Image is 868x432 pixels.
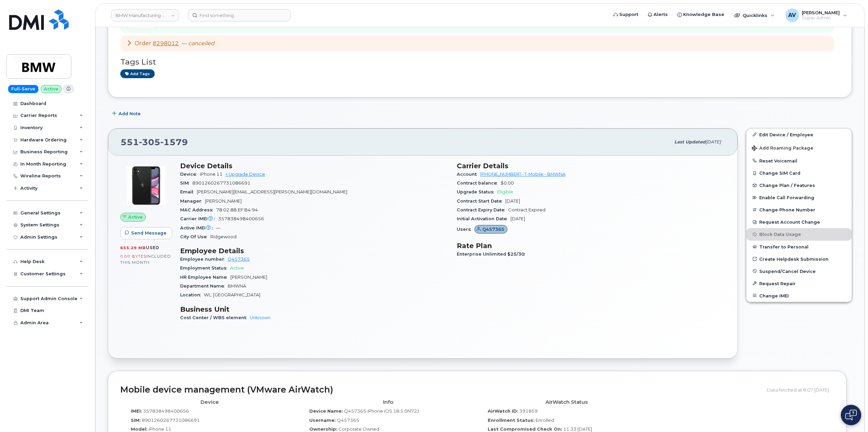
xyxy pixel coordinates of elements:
span: Carrier IMEI [180,216,218,221]
span: Email [180,189,197,194]
button: Request Account Change [746,216,852,228]
span: 357838498400656 [218,216,264,221]
label: AirWatch ID: [488,408,518,414]
input: Find something... [188,9,291,21]
h4: AirWatch Status [482,399,650,405]
button: Change SIM Card [746,167,852,179]
a: Alerts [643,8,673,21]
a: Q457365 [228,257,250,262]
span: Order [135,40,151,47]
button: Request Repair [746,277,852,290]
span: Cost Center / WBS element [180,315,250,320]
h3: Business Unit [180,305,449,313]
span: Enrolled [536,417,554,423]
span: [PERSON_NAME] [205,198,242,204]
label: Device Name: [309,408,343,414]
span: Add Roaming Package [752,145,813,152]
span: iPhone 11 [200,172,223,177]
a: Unknown [250,315,271,320]
span: Support [619,11,638,18]
span: Suspend/Cancel Device [759,269,816,274]
div: Data fetched at 8:07 [DATE] [767,383,834,396]
span: Send Message [131,230,167,236]
span: Contract Expiry Date [457,207,508,212]
h3: Device Details [180,162,449,170]
h3: Rate Plan [457,242,725,250]
span: Contract balance [457,180,501,186]
span: Super Admin [802,15,840,21]
span: 357838498400656 [143,408,189,414]
span: Active [128,214,143,220]
span: Enterprise Unlimited $25/30 [457,252,528,257]
span: Last updated [674,139,706,144]
a: Q457365 [474,227,507,232]
span: Alerts [654,11,668,18]
a: Create Helpdesk Submission [746,253,852,265]
a: + Upgrade Device [225,172,265,177]
span: Initial Activation Date [457,216,510,221]
span: Quicklinks [743,13,767,18]
span: MAC Address [180,207,216,212]
span: — [216,225,221,230]
span: 8901260267731086691 [142,417,200,423]
button: Add Roaming Package [746,141,852,155]
a: #298012 [153,40,179,47]
span: — [181,40,214,47]
span: Department Name [180,283,228,289]
span: BMWNA [228,283,246,289]
button: Transfer to Personal [746,241,852,253]
span: SIM [180,180,192,186]
span: Active [230,265,244,271]
span: Enable Call Forwarding [759,195,814,200]
span: HR Employee Name [180,275,230,280]
button: Change Plan / Features [746,179,852,191]
a: [PHONE_NUMBER] - T-Mobile - BMWNA [480,172,566,177]
span: Change Plan / Features [759,183,815,188]
div: Quicklinks [730,8,779,22]
span: included this month [120,254,171,265]
span: Q457365 [482,226,504,232]
span: [PERSON_NAME][EMAIL_ADDRESS][PERSON_NAME][DOMAIN_NAME] [197,189,347,194]
span: Users [457,227,474,232]
span: City Of Use [180,234,210,239]
span: Add Note [119,110,141,117]
span: Employment Status [180,265,230,271]
h4: Device [125,399,294,405]
h3: Employee Details [180,247,449,255]
span: Employee number [180,257,228,262]
span: Q457365 [337,417,359,423]
label: Enrollment Status: [488,417,535,424]
button: Reset Voicemail [746,155,852,167]
button: Enable Call Forwarding [746,191,852,204]
span: $0.00 [501,180,514,186]
span: 78:02:8B:EF:B4:94 [216,207,258,212]
span: Q457365 iPhone iOS 18.5.0N72J [344,408,419,414]
button: Suspend/Cancel Device [746,265,852,277]
h4: Info [304,399,472,405]
span: Corporate Owned [338,426,379,432]
span: Contract Expired [508,207,545,212]
span: Knowledge Base [683,11,724,18]
span: 305 [139,137,160,147]
span: [DATE] [510,216,525,221]
span: Account [457,172,480,177]
button: Add Note [108,108,146,120]
button: Send Message [120,227,172,239]
a: BMW Manufacturing Co LLC [111,9,179,21]
h3: Tags List [120,58,839,66]
span: iPhone 11 [149,426,171,432]
span: [PERSON_NAME] [802,10,840,15]
span: WL: [GEOGRAPHIC_DATA] [204,292,260,297]
span: [DATE] [706,139,721,144]
label: Username: [309,417,336,424]
span: 8901260267731086691 [192,180,250,186]
em: cancelled [188,40,214,47]
h2: Mobile device management (VMware AirWatch) [120,385,762,395]
span: 1579 [160,137,188,147]
span: Eligible [497,189,513,194]
span: Upgrade Status [457,189,497,194]
h3: Carrier Details [457,162,725,170]
button: Block Data Usage [746,228,852,240]
span: Location [180,292,204,297]
div: Artem Volkov [781,8,852,22]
